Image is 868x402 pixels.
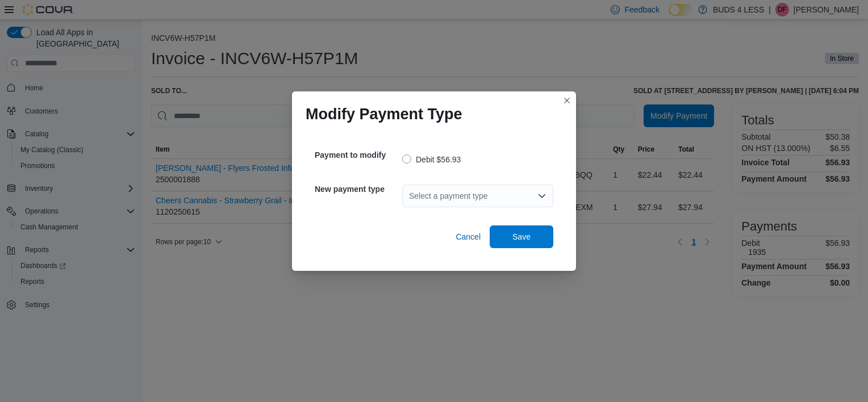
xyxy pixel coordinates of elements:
button: Cancel [451,225,485,248]
span: Save [512,231,531,242]
button: Open list of options [537,191,546,200]
button: Closes this modal window [560,94,574,107]
button: Save [490,225,553,248]
input: Accessible screen reader label [409,189,410,203]
h5: Payment to modify [315,144,400,166]
label: Debit $56.93 [402,153,461,166]
span: Cancel [456,231,481,242]
h1: Modify Payment Type [306,105,462,123]
h5: New payment type [315,178,400,200]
